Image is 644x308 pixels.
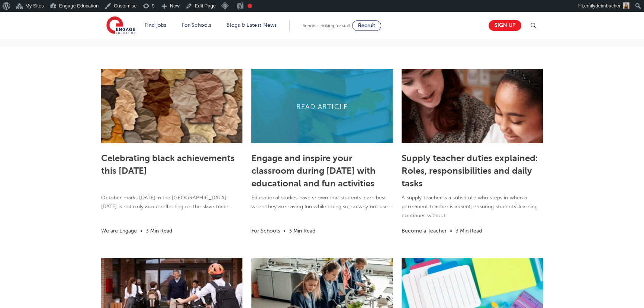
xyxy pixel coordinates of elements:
span: emilydeimbacher [584,3,621,9]
span: Schools looking for staff [303,23,351,28]
a: Supply teacher duties explained: Roles, responsibilities and daily tasks [402,153,538,189]
a: Recruit [352,20,381,31]
li: Become a Teacher [402,227,447,235]
li: 3 Min Read [146,227,172,235]
a: Sign up [489,20,521,31]
p: A supply teacher is a substitute who steps in when a permanent teacher is absent, ensuring studen... [402,193,543,220]
a: Blogs & Latest News [226,22,277,28]
p: October marks [DATE] in the [GEOGRAPHIC_DATA]. [DATE] is not only about reflecting on the slave t... [101,193,242,211]
li: • [448,227,454,235]
li: • [138,227,144,235]
p: Educational studies have shown that students learn best when they are having fun while doing so, ... [251,193,393,211]
a: Find jobs [145,22,167,28]
div: Focus keyphrase not set [248,4,252,8]
a: Celebrating black achievements this [DATE] [101,153,235,176]
img: Engage Education [106,16,135,35]
li: 3 Min Read [455,227,482,235]
span: Recruit [358,23,375,28]
a: Engage and inspire your classroom during [DATE] with educational and fun activities [251,153,376,189]
li: 3 Min Read [289,227,315,235]
li: • [281,227,287,235]
li: We are Engage [101,227,137,235]
a: For Schools [182,22,211,28]
li: For Schools [251,227,280,235]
